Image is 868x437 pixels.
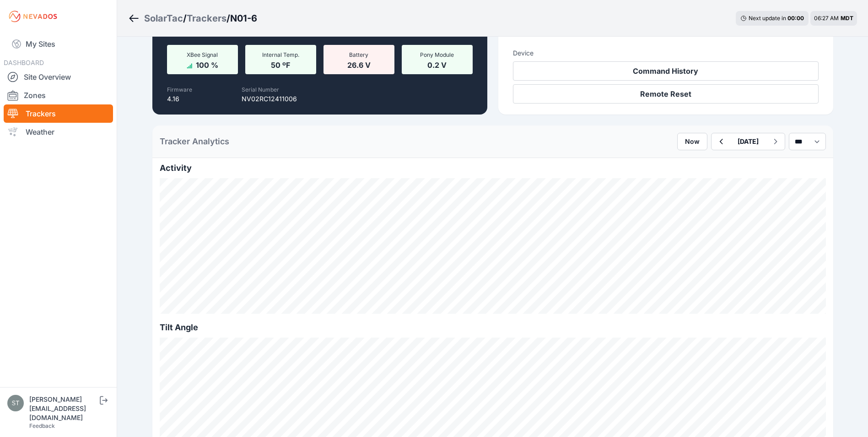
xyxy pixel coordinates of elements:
[7,395,24,411] img: steve@nevados.solar
[427,59,447,70] span: 0.2 V
[4,59,44,66] span: DASHBOARD
[271,59,290,70] span: 50 ºF
[242,86,279,93] label: Serial Number
[128,6,257,30] nav: Breadcrumb
[677,133,707,150] button: Now
[4,33,113,55] a: My Sites
[420,51,454,58] span: Pony Module
[167,86,192,93] label: Firmware
[144,12,183,25] a: SolarTac
[230,12,257,25] h3: N01-6
[160,135,229,148] h2: Tracker Analytics
[196,59,218,70] span: 100 %
[787,15,804,22] div: 00 : 00
[349,51,368,58] span: Battery
[4,123,113,141] a: Weather
[4,86,113,104] a: Zones
[160,162,826,175] h2: Activity
[513,84,819,104] button: Remote Reset
[187,12,226,25] a: Trackers
[160,321,826,334] h2: Tilt Angle
[730,133,766,150] button: [DATE]
[841,15,853,22] span: MDT
[29,395,98,422] div: [PERSON_NAME][EMAIL_ADDRESS][DOMAIN_NAME]
[749,15,786,22] span: Next update in
[4,104,113,123] a: Trackers
[187,51,218,58] span: XBee Signal
[183,12,187,25] span: /
[262,51,299,58] span: Internal Temp.
[167,94,192,104] p: 4.16
[29,422,55,429] a: Feedback
[513,61,819,81] button: Command History
[347,59,371,70] span: 26.6 V
[7,9,59,24] img: Nevados
[814,15,839,22] span: 06:27 AM
[4,68,113,86] a: Site Overview
[226,12,230,25] span: /
[513,49,819,58] h3: Device
[242,94,297,104] p: NV02RC12411006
